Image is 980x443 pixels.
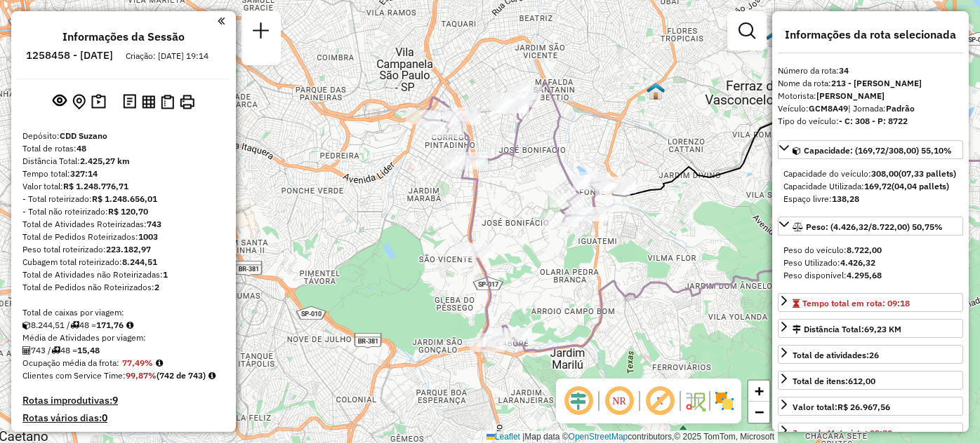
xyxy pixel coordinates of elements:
[22,168,225,180] div: Tempo total:
[158,92,177,112] button: Visualizar Romaneio
[886,103,915,114] strong: Padrão
[22,205,225,218] div: - Total não roteirizado:
[126,321,133,329] i: Meta Caixas/viagem: 159,70 Diferença: 12,06
[22,346,31,355] i: Total de Atividades
[778,371,963,390] a: Total de itens:612,00
[247,17,275,48] a: Nova sessão e pesquisa
[51,346,60,355] i: Total de rotas
[63,181,128,191] strong: R$ 1.248.776,71
[778,64,963,77] div: Número da rota:
[816,90,885,101] strong: [PERSON_NAME]
[847,245,882,255] strong: 8.722,00
[122,357,153,368] strong: 77,49%
[60,130,107,141] strong: CDD Suzano
[839,65,849,76] strong: 34
[22,321,31,329] i: Cubagem total roteirizado
[848,376,875,386] strong: 612,00
[832,193,859,204] strong: 138,28
[569,432,628,442] a: OpenStreetMap
[778,319,963,338] a: Distância Total:69,23 KM
[108,206,148,217] strong: R$ 120,70
[522,432,524,442] span: |
[778,293,963,312] a: Tempo total em rota: 09:18
[22,370,126,381] span: Clientes com Service Time:
[22,319,225,332] div: 8.244,51 / 48 =
[793,350,879,360] span: Total de atividades:
[22,256,225,268] div: Cubagem total roteirizado:
[793,401,890,414] div: Valor total:
[112,394,118,407] strong: 9
[793,375,875,388] div: Total de itens:
[22,332,225,344] div: Média de Atividades por viagem:
[804,145,952,156] span: Capacidade: (169,72/308,00) 55,10%
[22,193,225,205] div: - Total roteirizado:
[840,257,875,268] strong: 4.426,32
[163,269,168,280] strong: 1
[110,429,116,442] strong: 5
[483,431,778,443] div: Map data © contributors,© 2025 TomTom, Microsoft
[837,402,890,412] strong: R$ 26.967,56
[562,384,595,418] span: Ocultar deslocamento
[783,245,882,255] span: Peso do veículo:
[748,381,769,402] a: Zoom in
[783,269,958,282] div: Peso disponível:
[839,116,908,126] strong: - C: 308 - P: 8722
[106,244,151,254] strong: 223.182,97
[778,397,963,416] a: Valor total:R$ 26.967,56
[22,142,225,155] div: Total de rotas:
[139,92,158,111] button: Visualizar relatório de Roteirização
[802,298,910,308] span: Tempo total em rota: 09:18
[88,91,109,113] button: Painel de Sugestão
[783,168,958,180] div: Capacidade do veículo:
[778,162,963,211] div: Capacidade: (169,72/308,00) 55,10%
[22,430,116,442] h4: Pedidos com prazo:
[778,102,963,115] div: Veículo:
[778,90,963,102] div: Motorista:
[138,231,158,242] strong: 1003
[783,180,958,193] div: Capacidade Utilizada:
[684,390,706,412] img: Fluxo de ruas
[778,217,963,236] a: Peso: (4.426,32/8.722,00) 50,75%
[778,115,963,128] div: Tipo do veículo:
[70,321,79,329] i: Total de rotas
[70,168,98,179] strong: 327:14
[120,50,214,62] div: Criação: [DATE] 19:14
[899,168,956,179] strong: (07,33 pallets)
[847,270,882,280] strong: 4.295,68
[154,282,159,292] strong: 2
[22,306,225,319] div: Total de caixas por viagem:
[218,13,225,29] a: Clique aqui para minimizar o painel
[783,193,958,205] div: Espaço livre:
[69,91,88,113] button: Centralizar mapa no depósito ou ponto de apoio
[102,411,107,424] strong: 0
[778,77,963,90] div: Nome da rota:
[77,345,100,355] strong: 15,48
[22,231,225,243] div: Total de Pedidos Roteirizados:
[126,370,157,381] strong: 99,87%
[486,432,520,442] a: Leaflet
[783,257,958,269] div: Peso Utilizado:
[22,281,225,294] div: Total de Pedidos não Roteirizados:
[778,423,963,442] a: Jornada Motorista: 08:30
[96,320,124,330] strong: 171,76
[809,103,848,114] strong: GCM8A49
[22,268,225,281] div: Total de Atividades não Roteirizadas:
[755,403,764,421] span: −
[22,180,225,193] div: Valor total:
[602,384,636,418] span: Ocultar NR
[869,350,879,360] strong: 26
[147,219,161,229] strong: 743
[892,181,949,191] strong: (04,04 pallets)
[713,390,736,412] img: Exibir/Ocultar setores
[77,143,86,154] strong: 48
[177,92,197,112] button: Imprimir Rotas
[22,395,225,407] h4: Rotas improdutivas:
[733,17,761,45] a: Exibir filtros
[647,82,665,100] img: DS Teste
[156,359,163,367] em: Média calculada utilizando a maior ocupação (%Peso ou %Cubagem) de cada rota da sessão. Rotas cro...
[864,324,901,334] span: 69,23 KM
[62,30,185,43] h4: Informações da Sessão
[50,90,69,113] button: Exibir sessão original
[643,384,677,418] span: Exibir rótulo
[778,28,963,41] h4: Informações da rota selecionada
